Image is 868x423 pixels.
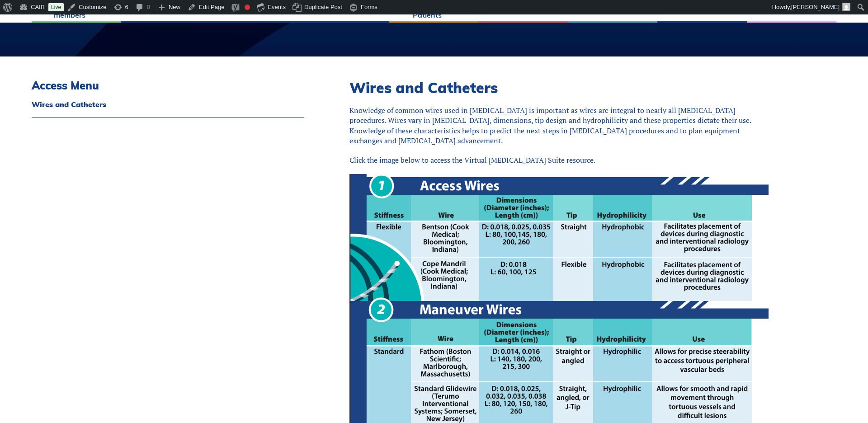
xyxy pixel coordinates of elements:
[32,79,304,92] h3: Access Menu
[349,155,769,165] p: Click the image below to access the Virtual [MEDICAL_DATA] Suite resource.
[349,105,769,146] p: Knowledge of common wires used in [MEDICAL_DATA] is important as wires are integral to nearly all...
[32,101,304,108] a: Wires and Catheters
[245,5,250,10] div: Focus keyphrase not set
[48,3,64,11] a: Live
[791,4,840,10] span: [PERSON_NAME]
[349,79,769,96] h2: Wires and Catheters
